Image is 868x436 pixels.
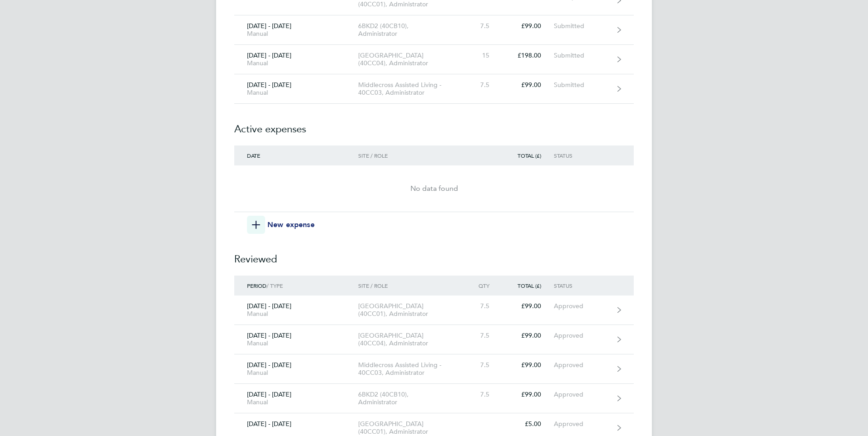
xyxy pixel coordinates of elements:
div: Manual [247,339,345,347]
a: [DATE] - [DATE]ManualMiddlecross Assisted Living - 40CC03, Administrator7.5£99.00Approved [234,354,634,384]
div: £198.00 [502,52,554,59]
div: [DATE] - [DATE] [234,332,358,347]
div: Approved [554,302,610,310]
div: [DATE] - [DATE] [234,22,358,38]
a: [DATE] - [DATE]ManualMiddlecross Assisted Living - 40CC03, Administrator7.5£99.00Submitted [234,74,634,104]
div: 7.5 [462,391,502,398]
div: £99.00 [502,391,554,398]
div: Manual [247,30,345,38]
div: £99.00 [502,332,554,339]
div: Status [554,282,610,289]
div: £99.00 [502,81,554,89]
div: [GEOGRAPHIC_DATA] (40CC04), Administrator [358,52,462,67]
div: [GEOGRAPHIC_DATA] (40CC01), Administrator [358,420,462,436]
div: Approved [554,332,610,339]
div: £99.00 [502,22,554,30]
div: 7.5 [462,22,502,30]
div: 7.5 [462,332,502,339]
div: Middlecross Assisted Living - 40CC03, Administrator [358,361,462,377]
div: Manual [247,59,345,67]
span: New expense [267,219,315,230]
div: Total (£) [502,152,554,159]
a: [DATE] - [DATE]Manual[GEOGRAPHIC_DATA] (40CC04), Administrator7.5£99.00Approved [234,325,634,354]
div: Approved [554,361,610,369]
a: [DATE] - [DATE]Manual6BKD2 (40CB10), Administrator7.5£99.00Submitted [234,15,634,45]
div: [DATE] - [DATE] [234,391,358,406]
div: [DATE] - [DATE] [234,52,358,67]
div: 15 [462,52,502,59]
div: [DATE] - [DATE] [234,420,358,428]
button: New expense [247,216,315,234]
div: Manual [247,369,345,377]
div: £99.00 [502,361,554,369]
h2: Reviewed [234,234,634,276]
div: Qty [462,282,502,289]
div: [DATE] - [DATE] [234,302,358,318]
a: [DATE] - [DATE]Manual[GEOGRAPHIC_DATA] (40CC01), Administrator7.5£99.00Approved [234,296,634,325]
div: [DATE] - [DATE] [234,361,358,377]
div: Manual [247,398,345,406]
div: Approved [554,391,610,398]
div: No data found [234,183,634,194]
div: Site / Role [358,282,462,289]
div: Site / Role [358,152,462,159]
div: Date [234,152,358,159]
div: 7.5 [462,81,502,89]
div: Approved [554,420,610,428]
h2: Active expenses [234,104,634,145]
div: Middlecross Assisted Living - 40CC03, Administrator [358,81,462,97]
div: / Type [234,282,358,289]
div: 6BKD2 (40CB10), Administrator [358,22,462,38]
div: [DATE] - [DATE] [234,81,358,97]
a: [DATE] - [DATE]Manual[GEOGRAPHIC_DATA] (40CC04), Administrator15£198.00Submitted [234,45,634,74]
div: Total (£) [502,282,554,289]
div: [GEOGRAPHIC_DATA] (40CC01), Administrator [358,302,462,318]
div: Manual [247,89,345,97]
div: Manual [247,310,345,318]
div: [GEOGRAPHIC_DATA] (40CC04), Administrator [358,332,462,347]
div: 7.5 [462,361,502,369]
div: 7.5 [462,302,502,310]
div: 6BKD2 (40CB10), Administrator [358,391,462,406]
div: Submitted [554,81,610,89]
div: Submitted [554,52,610,59]
a: [DATE] - [DATE]Manual6BKD2 (40CB10), Administrator7.5£99.00Approved [234,384,634,413]
span: Period [247,282,266,289]
div: Submitted [554,22,610,30]
div: £99.00 [502,302,554,310]
div: £5.00 [502,420,554,428]
div: Status [554,152,610,159]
